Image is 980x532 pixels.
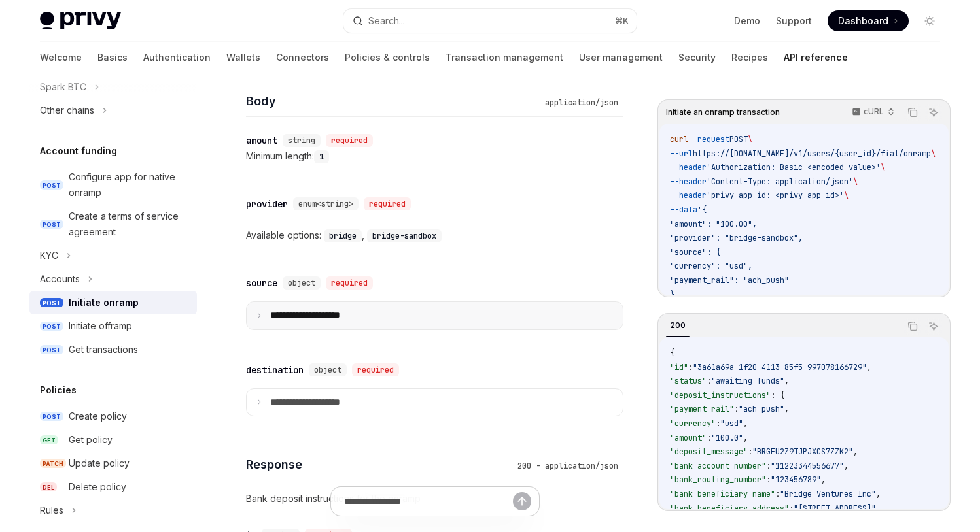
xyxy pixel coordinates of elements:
[844,461,849,471] span: ,
[743,433,748,443] span: ,
[904,104,921,121] button: Copy the contents from the code block
[864,107,884,117] p: cURL
[707,376,711,386] span: :
[707,176,853,187] span: 'Content-Type: application/json'
[853,446,858,457] span: ,
[670,390,771,401] span: "deposit_instructions"
[731,42,768,73] a: Recipes
[748,134,752,144] span: \
[40,382,77,398] h5: Policies
[246,363,304,376] div: destination
[324,229,362,242] code: bridge
[579,42,663,73] a: User management
[29,314,197,338] a: POSTInitiate offramp
[40,103,94,118] div: Other chains
[711,376,784,386] span: "awaiting_funds"
[69,456,130,471] div: Update policy
[352,363,399,376] div: required
[697,205,707,215] span: '{
[784,42,848,73] a: API reference
[29,475,197,499] a: DELDelete policy
[40,503,63,518] div: Rules
[364,197,411,210] div: required
[246,148,623,164] div: Minimum length:
[246,92,540,110] h4: Body
[734,404,739,414] span: :
[69,432,113,448] div: Get policy
[876,503,881,514] span: ,
[69,318,132,334] div: Initiate offramp
[29,205,197,244] a: POSTCreate a terms of service agreement
[666,107,780,118] span: Initiate an onramp transaction
[69,408,127,424] div: Create policy
[711,433,743,443] span: "100.0"
[670,474,766,485] span: "bank_routing_number"
[226,42,260,73] a: Wallets
[69,342,138,357] div: Get transactions
[670,348,674,358] span: {
[739,404,784,414] span: "ach_push"
[766,461,771,471] span: :
[615,16,629,26] span: ⌘ K
[670,162,707,173] span: --header
[729,134,748,144] span: POST
[720,418,743,429] span: "usd"
[326,134,373,147] div: required
[845,101,900,124] button: cURL
[69,169,189,201] div: Configure app for native onramp
[246,197,288,210] div: provider
[40,12,121,30] img: light logo
[314,150,329,163] code: 1
[678,42,716,73] a: Security
[40,271,80,287] div: Accounts
[69,295,139,310] div: Initiate onramp
[276,42,329,73] a: Connectors
[771,461,844,471] span: "11223344556677"
[766,474,771,485] span: :
[666,318,690,333] div: 200
[246,134,277,147] div: amount
[881,162,885,173] span: \
[853,176,858,187] span: \
[743,418,748,429] span: ,
[821,474,826,485] span: ,
[867,362,871,373] span: ,
[780,489,876,499] span: "Bridge Ventures Inc"
[343,9,637,33] button: Search...⌘K
[931,148,936,159] span: \
[771,390,784,401] span: : {
[794,503,876,514] span: "[STREET_ADDRESS]"
[707,190,844,201] span: 'privy-app-id: <privy-app-id>'
[670,233,803,243] span: "provider": "bridge-sandbox",
[925,318,942,335] button: Ask AI
[771,474,821,485] span: "123456789"
[298,199,353,209] span: enum<string>
[40,345,63,355] span: POST
[670,261,752,271] span: "currency": "usd",
[670,176,707,187] span: --header
[838,14,888,27] span: Dashboard
[707,162,881,173] span: 'Authorization: Basic <encoded-value>'
[670,489,775,499] span: "bank_beneficiary_name"
[246,456,512,473] h4: Response
[40,143,117,159] h5: Account funding
[29,452,197,475] a: PATCHUpdate policy
[670,148,693,159] span: --url
[40,220,63,229] span: POST
[670,290,679,300] span: },
[670,503,789,514] span: "bank_beneficiary_address"
[693,362,867,373] span: "3a61a69a-1f20-4113-85f5-997078166729"
[246,276,277,290] div: source
[40,298,63,308] span: POST
[446,42,563,73] a: Transaction management
[69,208,189,240] div: Create a terms of service agreement
[748,446,752,457] span: :
[40,412,63,422] span: POST
[919,10,940,31] button: Toggle dark mode
[513,492,531,510] button: Send message
[734,14,760,27] a: Demo
[688,362,693,373] span: :
[324,227,367,243] div: ,
[670,461,766,471] span: "bank_account_number"
[368,13,405,29] div: Search...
